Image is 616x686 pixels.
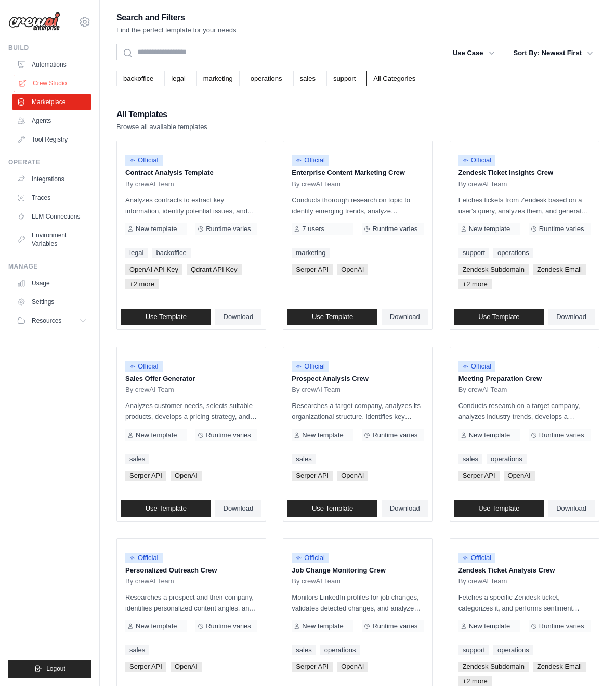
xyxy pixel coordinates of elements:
p: Conducts thorough research on topic to identify emerging trends, analyze competitor strategies, a... [292,195,424,217]
span: Use Template [146,313,187,321]
span: OpenAI [171,471,202,481]
div: Build [8,44,91,52]
span: By crewAI Team [125,577,174,586]
a: support [458,248,489,258]
a: backoffice [116,71,160,86]
span: New template [469,622,510,630]
a: All Categories [366,71,422,86]
p: Browse all available templates [116,122,207,132]
a: Download [382,500,428,517]
span: Download [224,504,254,513]
a: marketing [292,248,330,258]
span: Runtime varies [539,431,584,439]
span: New template [136,622,177,630]
a: Use Template [287,309,377,325]
a: Marketplace [12,94,91,110]
span: Logout [46,665,65,673]
p: Analyzes customer needs, selects suitable products, develops a pricing strategy, and creates a co... [125,400,257,422]
p: Job Change Monitoring Crew [292,565,424,576]
a: operations [244,71,289,86]
button: Logout [8,660,91,678]
span: Serper API [292,264,333,275]
span: Official [458,553,496,563]
span: Official [125,553,163,563]
span: Zendesk Email [533,264,586,275]
p: Find the perfect template for your needs [116,25,237,35]
p: Sales Offer Generator [125,374,257,384]
button: Use Case [447,44,501,62]
span: New template [469,225,510,233]
span: Runtime varies [372,225,417,233]
a: support [458,645,489,655]
a: sales [293,71,322,86]
a: Use Template [454,500,544,517]
div: Manage [8,262,91,271]
a: sales [292,645,316,655]
span: Official [458,361,496,372]
a: operations [320,645,360,655]
span: Use Template [312,504,353,513]
span: Runtime varies [372,622,417,630]
span: Runtime varies [206,225,251,233]
p: Researches a target company, analyzes its organizational structure, identifies key contacts, and ... [292,400,424,422]
span: Serper API [292,471,333,481]
a: Download [382,309,428,325]
span: By crewAI Team [292,180,340,188]
a: legal [125,248,148,258]
a: marketing [196,71,240,86]
span: Qdrant API Key [187,264,242,275]
p: Conducts research on a target company, analyzes industry trends, develops a tailored sales strate... [458,400,591,422]
a: sales [125,645,149,655]
span: New template [302,622,343,630]
p: Prospect Analysis Crew [292,374,424,384]
span: Download [556,504,586,513]
img: Logo [8,12,60,32]
p: Zendesk Ticket Insights Crew [458,168,591,178]
div: Operate [8,158,91,167]
h2: All Templates [116,107,207,122]
span: By crewAI Team [125,386,174,394]
p: Personalized Outreach Crew [125,565,257,576]
a: Settings [12,294,91,310]
button: Resources [12,312,91,329]
a: sales [292,454,316,464]
a: Integrations [12,171,91,187]
span: Download [224,313,254,321]
span: Zendesk Subdomain [458,264,529,275]
a: operations [487,454,527,464]
p: Researches a prospect and their company, identifies personalized content angles, and crafts a tai... [125,592,257,614]
span: Runtime varies [206,622,251,630]
a: Tool Registry [12,131,91,148]
p: Zendesk Ticket Analysis Crew [458,565,591,576]
span: OpenAI [337,471,368,481]
a: Use Template [121,500,211,517]
span: Official [292,361,329,372]
a: Use Template [287,500,377,517]
h2: Search and Filters [116,10,237,25]
span: By crewAI Team [458,386,507,394]
span: New template [136,431,177,439]
button: Sort By: Newest First [507,44,599,62]
span: Runtime varies [539,225,584,233]
a: Crew Studio [14,75,92,92]
span: Runtime varies [372,431,417,439]
span: Download [390,504,420,513]
a: operations [493,248,533,258]
span: Serper API [292,662,333,672]
p: Enterprise Content Marketing Crew [292,168,424,178]
a: legal [164,71,192,86]
p: Contract Analysis Template [125,168,257,178]
a: Download [215,309,262,325]
a: operations [493,645,533,655]
span: OpenAI API Key [125,264,182,275]
span: New template [469,431,510,439]
a: Use Template [121,309,211,325]
span: Resources [32,316,61,325]
span: +2 more [125,279,159,289]
span: Official [292,155,329,166]
p: Fetches a specific Zendesk ticket, categorizes it, and performs sentiment analysis. Outputs inclu... [458,592,591,614]
a: support [326,71,362,86]
span: By crewAI Team [292,577,340,586]
span: Serper API [458,471,500,481]
span: OpenAI [171,662,202,672]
